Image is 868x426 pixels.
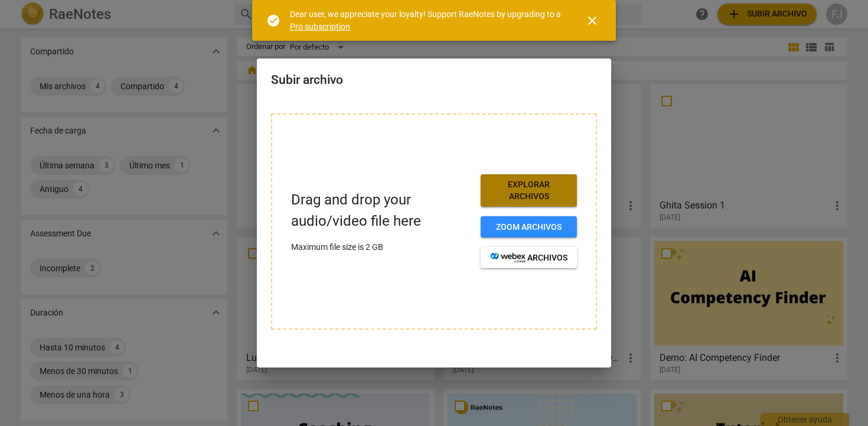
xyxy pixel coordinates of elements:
span: archivos [490,252,567,264]
button: Cerrar [578,6,606,35]
span: Explorar archivos [490,179,567,202]
button: Zoom archivos [481,216,577,238]
button: archivos [481,247,577,268]
span: check_circle [266,14,280,28]
span: close [585,14,599,28]
span: Zoom archivos [490,222,567,233]
p: Drag and drop your audio/video file here [291,190,471,231]
button: Explorar archivos [481,174,577,207]
p: Maximum file size is 2 GB [291,241,471,253]
a: Pro subscription [290,22,350,31]
div: Dear user, we appreciate your loyalty! Support RaeNotes by upgrading to a [290,8,564,32]
h2: Subir archivo [271,73,597,87]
